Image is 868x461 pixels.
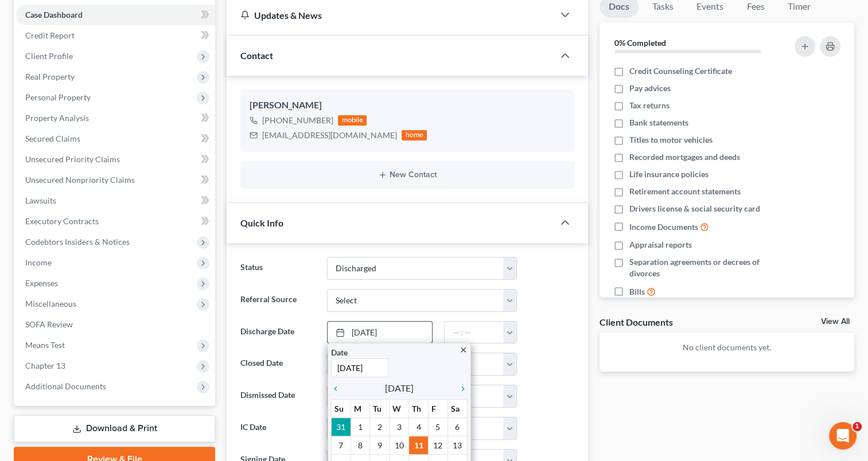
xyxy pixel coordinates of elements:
i: chevron_left [331,384,346,393]
span: Separation agreements or decrees of divorces [629,256,781,279]
label: IC Date [235,417,321,440]
a: chevron_right [453,381,468,395]
span: Quick Info [240,217,283,228]
td: 2 [370,418,390,436]
td: 13 [447,436,467,455]
span: Codebtors Insiders & Notices [25,237,130,247]
span: 1 [853,422,862,431]
td: 5 [428,418,447,436]
td: 1 [351,418,370,436]
span: Appraisal reports [629,239,692,251]
a: Unsecured Nonpriority Claims [16,170,215,190]
i: close [459,346,468,354]
a: Unsecured Priority Claims [16,149,215,170]
span: Life insurance policies [629,169,709,180]
input: 1/1/2013 [331,358,388,377]
a: Lawsuits [16,190,215,211]
td: 8 [351,436,370,455]
input: -- : -- [445,417,504,439]
th: Th [409,400,429,418]
div: [PHONE_NUMBER] [262,115,333,126]
input: -- : -- [445,322,504,343]
span: Income [25,257,52,267]
label: Date [331,346,348,358]
td: 7 [331,436,351,455]
td: 3 [390,418,409,436]
strong: 0% Completed [614,38,666,48]
span: Titles to motor vehicles [629,134,713,146]
span: Credit Counseling Certificate [629,65,732,77]
th: F [428,400,447,418]
th: Su [331,400,351,418]
td: 6 [447,418,467,436]
th: Sa [447,400,467,418]
span: Drivers license & social security card [629,203,760,214]
span: Real Property [25,72,75,81]
span: Retirement account statements [629,186,741,197]
div: [EMAIL_ADDRESS][DOMAIN_NAME] [262,130,397,141]
span: Executory Contracts [25,216,99,226]
span: Bills [629,286,645,298]
div: mobile [338,115,367,126]
span: Personal Property [25,92,91,102]
a: Download & Print [14,415,215,442]
td: 31 [331,418,351,436]
span: Means Test [25,340,65,350]
label: Discharge Date [235,321,321,344]
th: W [390,400,409,418]
span: Expenses [25,278,58,288]
a: Secured Claims [16,128,215,149]
span: Recorded mortgages and deeds [629,151,740,163]
div: [PERSON_NAME] [250,99,565,112]
span: [DATE] [385,381,414,395]
span: Contact [240,50,273,61]
a: [DATE] [328,322,433,343]
td: 11 [409,436,429,455]
a: SOFA Review [16,314,215,335]
span: Chapter 13 [25,361,65,370]
label: Dismissed Date [235,385,321,408]
span: Lawsuits [25,196,56,205]
div: Updates & News [240,9,540,21]
span: Property Analysis [25,113,89,123]
span: Client Profile [25,51,73,61]
span: Secured Claims [25,134,80,143]
a: Case Dashboard [16,5,215,25]
div: home [402,130,427,140]
span: Tax returns [629,100,670,111]
th: Tu [370,400,390,418]
td: 4 [409,418,429,436]
span: SOFA Review [25,319,73,329]
label: Status [235,257,321,280]
a: View All [821,318,850,326]
input: -- : -- [445,353,504,375]
p: No client documents yet. [609,342,845,353]
span: Additional Documents [25,381,106,391]
a: chevron_left [331,381,346,395]
span: Credit Report [25,30,75,40]
div: Client Documents [600,316,673,328]
span: Pay advices [629,83,671,94]
label: Referral Source [235,289,321,312]
i: chevron_right [453,384,468,393]
td: 10 [390,436,409,455]
span: Unsecured Nonpriority Claims [25,175,135,185]
button: New Contact [250,170,565,179]
iframe: Intercom live chat [829,422,857,450]
input: -- : -- [445,385,504,407]
span: Unsecured Priority Claims [25,154,120,164]
a: close [459,343,468,356]
span: Miscellaneous [25,299,76,308]
label: Closed Date [235,353,321,376]
span: Case Dashboard [25,10,83,19]
td: 9 [370,436,390,455]
a: Credit Report [16,25,215,46]
a: Property Analysis [16,108,215,128]
span: Bank statements [629,117,688,128]
span: Income Documents [629,221,698,233]
a: Executory Contracts [16,211,215,232]
td: 12 [428,436,447,455]
th: M [351,400,370,418]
